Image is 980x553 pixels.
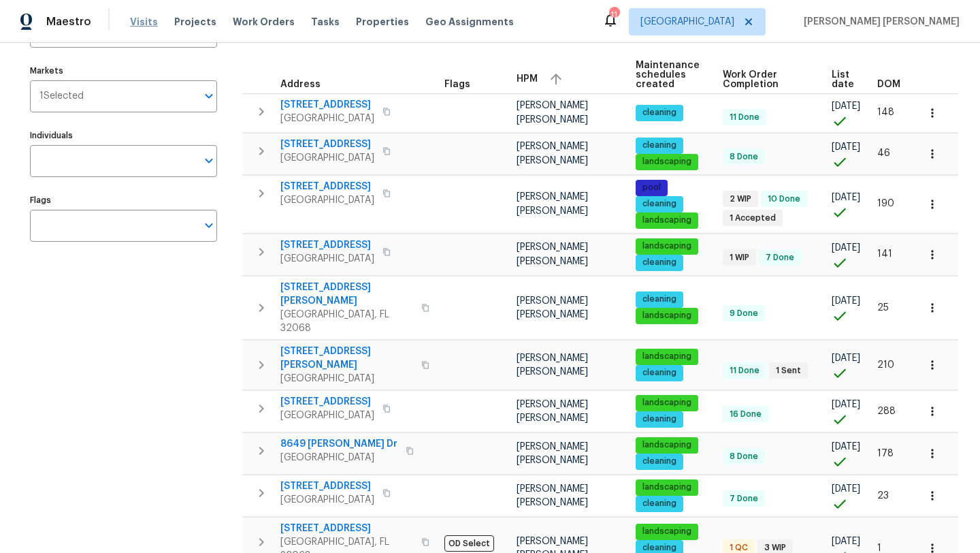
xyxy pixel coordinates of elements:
[609,8,619,22] div: 11
[724,308,764,319] span: 9 Done
[199,86,218,106] button: Open
[637,182,666,193] span: pool
[637,397,697,409] span: landscaping
[517,142,588,165] span: [PERSON_NAME] [PERSON_NAME]
[280,451,397,464] span: [GEOGRAPHIC_DATA]
[637,439,697,451] span: landscaping
[425,15,514,29] span: Geo Assignments
[637,257,682,268] span: cleaning
[832,193,860,202] span: [DATE]
[280,437,397,451] span: 8649 [PERSON_NAME] Dr
[280,345,413,372] span: [STREET_ADDRESS][PERSON_NAME]
[724,193,757,205] span: 2 WIP
[723,70,808,89] span: Work Order Completion
[724,151,764,163] span: 8 Done
[832,442,860,452] span: [DATE]
[30,67,217,75] label: Markets
[724,212,781,224] span: 1 Accepted
[444,80,470,89] span: Flags
[877,249,892,259] span: 141
[637,198,682,210] span: cleaning
[517,242,588,266] span: [PERSON_NAME] [PERSON_NAME]
[877,199,894,208] span: 190
[174,15,216,29] span: Projects
[199,151,218,170] button: Open
[637,140,682,151] span: cleaning
[724,365,765,377] span: 11 Done
[832,70,854,89] span: List date
[517,484,588,507] span: [PERSON_NAME] [PERSON_NAME]
[356,15,409,29] span: Properties
[832,400,860,409] span: [DATE]
[877,449,894,458] span: 178
[640,15,734,29] span: [GEOGRAPHIC_DATA]
[636,61,700,89] span: Maintenance schedules created
[637,107,682,118] span: cleaning
[877,148,890,158] span: 46
[637,481,697,493] span: landscaping
[517,192,588,215] span: [PERSON_NAME] [PERSON_NAME]
[280,193,374,207] span: [GEOGRAPHIC_DATA]
[517,296,588,319] span: [PERSON_NAME] [PERSON_NAME]
[280,479,374,493] span: [STREET_ADDRESS]
[724,409,767,420] span: 16 Done
[637,367,682,379] span: cleaning
[280,409,374,422] span: [GEOGRAPHIC_DATA]
[877,108,894,117] span: 148
[444,535,494,552] span: OD Select
[280,138,374,151] span: [STREET_ADDRESS]
[280,98,374,112] span: [STREET_ADDRESS]
[517,400,588,423] span: [PERSON_NAME] [PERSON_NAME]
[280,281,413,308] span: [STREET_ADDRESS][PERSON_NAME]
[637,351,697,362] span: landscaping
[517,74,538,84] span: HPM
[770,365,806,377] span: 1 Sent
[130,15,158,29] span: Visits
[280,238,374,252] span: [STREET_ADDRESS]
[724,252,755,264] span: 1 WIP
[724,451,764,462] span: 8 Done
[832,142,860,152] span: [DATE]
[30,196,217,204] label: Flags
[832,101,860,111] span: [DATE]
[280,80,321,89] span: Address
[280,372,413,385] span: [GEOGRAPHIC_DATA]
[46,15,91,29] span: Maestro
[724,493,764,505] span: 7 Done
[517,442,588,465] span: [PERSON_NAME] [PERSON_NAME]
[832,484,860,494] span: [DATE]
[637,240,697,252] span: landscaping
[832,243,860,253] span: [DATE]
[280,395,374,409] span: [STREET_ADDRESS]
[637,526,697,537] span: landscaping
[280,151,374,165] span: [GEOGRAPHIC_DATA]
[832,296,860,306] span: [DATE]
[637,156,697,168] span: landscaping
[311,17,340,27] span: Tasks
[30,131,217,140] label: Individuals
[877,80,900,89] span: DOM
[280,252,374,266] span: [GEOGRAPHIC_DATA]
[280,112,374,125] span: [GEOGRAPHIC_DATA]
[832,537,860,546] span: [DATE]
[724,112,765,123] span: 11 Done
[877,407,896,416] span: 288
[760,252,800,264] span: 7 Done
[877,303,889,313] span: 25
[517,101,588,124] span: [PERSON_NAME] [PERSON_NAME]
[877,491,889,501] span: 23
[637,498,682,509] span: cleaning
[280,308,413,335] span: [GEOGRAPHIC_DATA], FL 32068
[233,15,295,29] span: Work Orders
[280,180,374,193] span: [STREET_ADDRESS]
[637,294,682,305] span: cleaning
[637,215,697,226] span: landscaping
[637,413,682,425] span: cleaning
[637,310,697,321] span: landscaping
[877,543,881,553] span: 1
[280,522,413,535] span: [STREET_ADDRESS]
[280,493,374,507] span: [GEOGRAPHIC_DATA]
[637,456,682,467] span: cleaning
[832,353,860,363] span: [DATE]
[199,216,218,235] button: Open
